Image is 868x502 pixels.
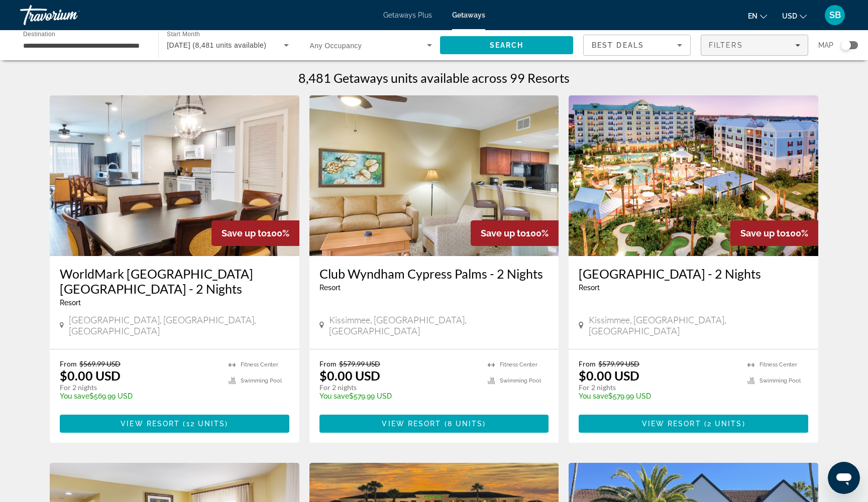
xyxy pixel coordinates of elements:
[60,299,81,307] span: Resort
[319,415,549,433] button: View Resort(8 units)
[69,314,289,336] span: [GEOGRAPHIC_DATA], [GEOGRAPHIC_DATA], [GEOGRAPHIC_DATA]
[79,359,121,368] span: $569.99 USD
[20,2,121,28] a: Travorium
[740,228,786,238] span: Save up to
[440,36,573,54] button: Search
[730,220,818,246] div: 100%
[701,35,808,56] button: Filters
[383,11,432,19] a: Getaways Plus
[60,392,219,400] p: $569.99 USD
[748,12,757,20] span: en
[60,383,219,392] p: For 2 nights
[829,10,841,20] span: SB
[382,420,441,428] span: View Resort
[319,383,478,392] p: For 2 nights
[319,392,478,400] p: $579.99 USD
[579,368,639,383] p: $0.00 USD
[167,41,266,49] span: [DATE] (8,481 units available)
[60,359,77,368] span: From
[60,392,89,400] span: You save
[180,420,228,428] span: ( )
[452,11,485,19] a: Getaways
[579,392,608,400] span: You save
[50,95,299,256] img: WorldMark Orlando Kingstown Reef - 2 Nights
[579,359,596,368] span: From
[222,228,267,238] span: Save up to
[241,361,278,368] span: Fitness Center
[481,228,526,238] span: Save up to
[589,314,808,336] span: Kissimmee, [GEOGRAPHIC_DATA], [GEOGRAPHIC_DATA]
[748,9,767,23] button: Change language
[642,420,701,428] span: View Resort
[319,368,380,383] p: $0.00 USD
[167,31,200,38] span: Start Month
[23,40,145,52] input: Select destination
[319,266,549,281] a: Club Wyndham Cypress Palms - 2 Nights
[818,38,833,52] span: Map
[309,95,559,256] img: Club Wyndham Cypress Palms - 2 Nights
[598,359,639,368] span: $579.99 USD
[319,392,349,400] span: You save
[319,284,341,292] span: Resort
[298,70,570,85] h1: 8,481 Getaways units available across 99 Resorts
[211,220,299,246] div: 100%
[23,31,55,37] span: Destination
[579,415,808,433] button: View Resort(2 units)
[592,39,682,51] mat-select: Sort by
[707,420,742,428] span: 2 units
[782,9,807,23] button: Change currency
[60,368,121,383] p: $0.00 USD
[579,392,737,400] p: $579.99 USD
[569,95,818,256] img: Calypso Cay Resort - 2 Nights
[471,220,559,246] div: 100%
[500,378,541,384] span: Swimming Pool
[60,266,289,296] a: WorldMark [GEOGRAPHIC_DATA] [GEOGRAPHIC_DATA] - 2 Nights
[592,41,644,49] span: Best Deals
[759,378,801,384] span: Swimming Pool
[579,266,808,281] a: [GEOGRAPHIC_DATA] - 2 Nights
[500,361,537,368] span: Fitness Center
[442,420,486,428] span: ( )
[759,361,797,368] span: Fitness Center
[310,42,362,50] span: Any Occupancy
[339,359,380,368] span: $579.99 USD
[448,420,483,428] span: 8 units
[490,41,524,49] span: Search
[241,378,282,384] span: Swimming Pool
[329,314,549,336] span: Kissimmee, [GEOGRAPHIC_DATA], [GEOGRAPHIC_DATA]
[822,5,848,26] button: User Menu
[121,420,180,428] span: View Resort
[60,415,289,433] button: View Resort(12 units)
[782,12,797,20] span: USD
[709,41,743,49] span: Filters
[828,462,860,494] iframe: Button to launch messaging window
[579,383,737,392] p: For 2 nights
[186,420,226,428] span: 12 units
[319,359,337,368] span: From
[579,284,600,292] span: Resort
[701,420,745,428] span: ( )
